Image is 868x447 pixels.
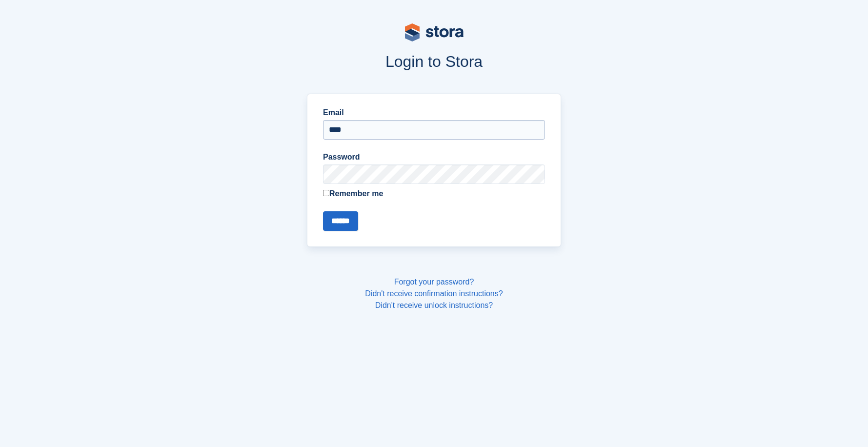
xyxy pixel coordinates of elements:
[365,289,503,298] a: Didn't receive confirmation instructions?
[121,53,747,70] h1: Login to Stora
[394,278,474,286] a: Forgot your password?
[375,301,493,309] a: Didn't receive unlock instructions?
[323,190,329,196] input: Remember me
[323,151,545,163] label: Password
[405,23,464,41] img: stora-logo-53a41332b3708ae10de48c4981b4e9114cc0af31d8433b30ea865607fb682f29.svg
[323,188,545,200] label: Remember me
[323,107,545,119] label: Email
